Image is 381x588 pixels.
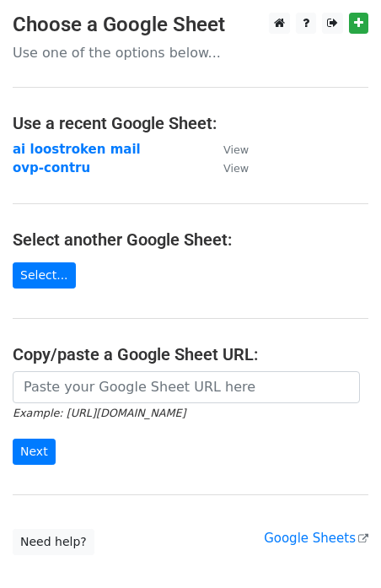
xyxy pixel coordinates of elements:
a: ai loostroken mail [13,142,141,157]
h4: Copy/paste a Google Sheet URL: [13,344,368,364]
h4: Use a recent Google Sheet: [13,113,368,133]
p: Use one of the options below... [13,44,368,62]
small: View [223,143,249,156]
a: View [207,160,249,175]
a: Select... [13,262,76,289]
a: Need help? [13,529,94,555]
small: Example: [URL][DOMAIN_NAME] [13,407,185,419]
input: Paste your Google Sheet URL here [13,371,360,403]
a: ovp-contru [13,160,90,175]
input: Next [13,439,56,465]
a: Google Sheets [264,531,368,546]
h3: Choose a Google Sheet [13,13,368,37]
small: View [223,162,249,175]
h4: Select another Google Sheet: [13,229,368,250]
a: View [207,142,249,157]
